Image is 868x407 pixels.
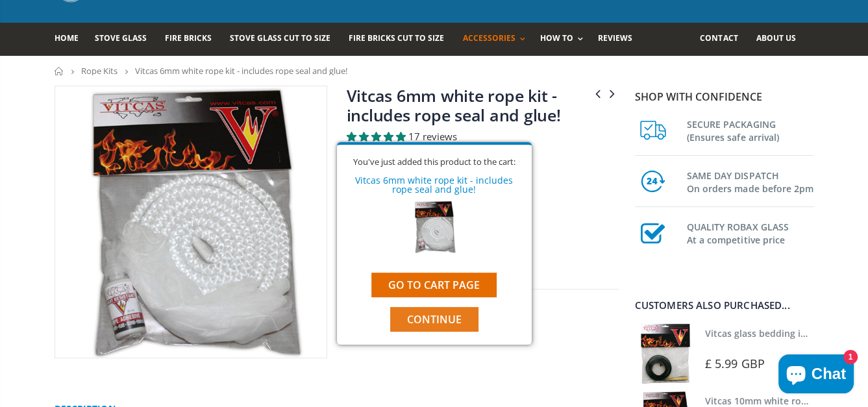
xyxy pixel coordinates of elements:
[349,23,454,56] a: Fire Bricks Cut To Size
[700,23,747,56] a: Contact
[81,65,118,77] a: Rope Kits
[55,23,88,56] a: Home
[55,32,79,43] span: Home
[230,32,330,43] span: Stove Glass Cut To Size
[540,23,589,56] a: How To
[390,307,478,332] button: Continue
[135,65,347,77] span: Vitcas 6mm white rope kit - includes rope seal and glue!
[165,23,221,56] a: Fire Bricks
[407,312,462,327] span: Continue
[756,23,805,56] a: About us
[55,86,327,358] img: nt-kit-12mm-dia.white-fire-rope-adhesive-517-p_7a130384-1d39-425f-b9e4-2739552bff92_800x_crop_cen...
[700,32,738,43] span: Contact
[347,130,408,143] span: 4.94 stars
[55,67,64,75] a: Home
[687,167,814,195] h3: SAME DAY DISPATCH On orders made before 2pm
[687,218,814,247] h3: QUALITY ROBAX GLASS At a competitive price
[635,89,814,105] p: Shop with confidence
[635,301,814,310] div: Customers also purchased...
[775,354,858,397] inbox-online-store-chat: Shopify online store chat
[347,84,561,126] a: Vitcas 6mm white rope kit - includes rope seal and glue!
[408,201,460,253] img: Vitcas 6mm white rope kit - includes rope seal and glue!
[371,273,497,297] a: Go to cart page
[349,32,444,43] span: Fire Bricks Cut To Size
[540,32,573,43] span: How To
[165,32,212,43] span: Fire Bricks
[598,32,632,43] span: Reviews
[355,174,513,195] a: Vitcas 6mm white rope kit - includes rope seal and glue!
[95,23,156,56] a: Stove Glass
[635,323,695,384] img: Vitcas stove glass bedding in tape
[598,23,642,56] a: Reviews
[408,130,457,143] span: 17 reviews
[687,116,814,144] h3: SECURE PACKAGING (Ensures safe arrival)
[756,32,795,43] span: About us
[347,158,522,166] div: You've just added this product to the cart:
[230,23,340,56] a: Stove Glass Cut To Size
[462,23,531,56] a: Accessories
[95,32,147,43] span: Stove Glass
[462,32,515,43] span: Accessories
[705,356,765,371] span: £ 5.99 GBP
